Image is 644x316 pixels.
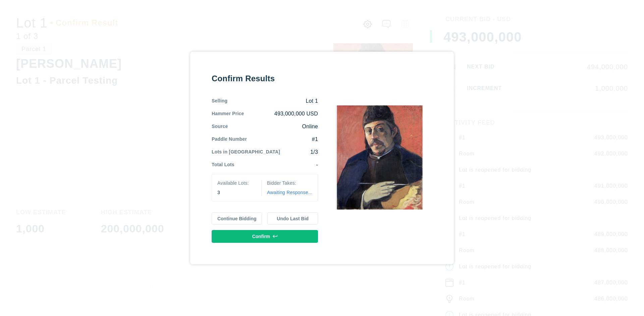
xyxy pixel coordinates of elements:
div: Paddle Number [212,136,247,143]
div: Hammer Price [212,110,244,118]
button: Confirm [212,230,318,243]
div: Total Lots [212,161,234,169]
div: Source [212,123,228,130]
div: Online [228,123,318,130]
span: Awaiting Response... [267,190,312,195]
div: 3 [217,189,256,196]
div: 1/3 [280,148,318,156]
div: Selling [212,97,227,105]
div: Lots in [GEOGRAPHIC_DATA] [212,148,280,156]
div: Available Lots: [217,180,256,186]
div: Bidder Takes: [267,180,312,186]
button: Continue Bidding [212,212,262,225]
div: 493,000,000 USD [244,110,318,118]
div: Confirm Results [212,73,318,84]
div: #1 [247,136,318,143]
div: - [234,161,318,169]
button: Undo Last Bid [267,212,318,225]
div: Lot 1 [227,97,318,105]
